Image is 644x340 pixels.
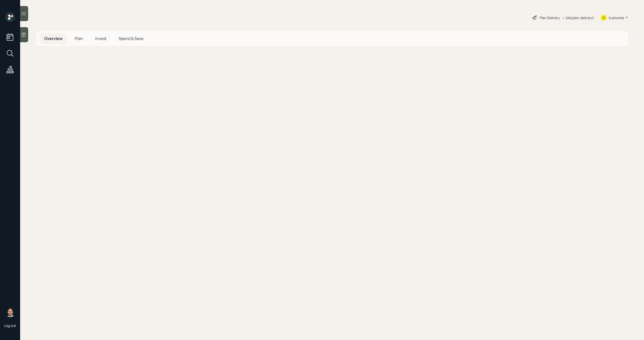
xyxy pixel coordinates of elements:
span: Spend & Save [118,36,143,41]
div: • (old plan-delivery) [562,15,594,20]
span: Invest [95,36,106,41]
span: Overview [44,36,63,41]
img: michael-russo-headshot.png [5,307,15,317]
div: Plan Delivery [540,15,560,20]
span: Plan [75,36,83,41]
div: Kustomer [609,15,624,20]
div: Log out [4,323,16,328]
